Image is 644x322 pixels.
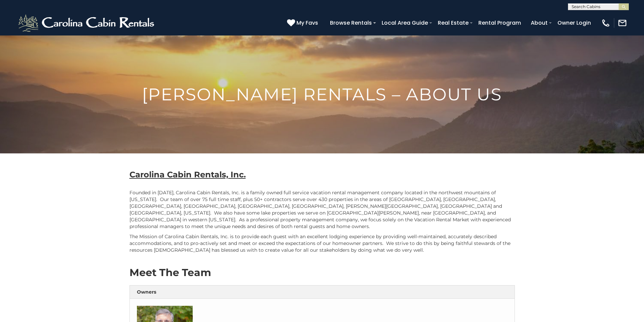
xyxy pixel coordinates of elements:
[527,17,551,29] a: About
[129,233,515,253] p: The Mission of Carolina Cabin Rentals, Inc. is to provide each guest with an excellent lodging ex...
[137,289,156,295] strong: Owners
[434,17,472,29] a: Real Estate
[601,18,611,28] img: phone-regular-white.png
[475,17,524,29] a: Rental Program
[618,18,627,28] img: mail-regular-white.png
[129,266,211,279] strong: Meet The Team
[296,19,318,27] span: My Favs
[17,13,157,33] img: White-1-2.png
[287,19,320,27] a: My Favs
[327,17,375,29] a: Browse Rentals
[129,189,515,230] p: Founded in [DATE], Carolina Cabin Rentals, Inc. is a family owned full service vacation rental ma...
[378,17,431,29] a: Local Area Guide
[554,17,594,29] a: Owner Login
[129,170,246,179] b: Carolina Cabin Rentals, Inc.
